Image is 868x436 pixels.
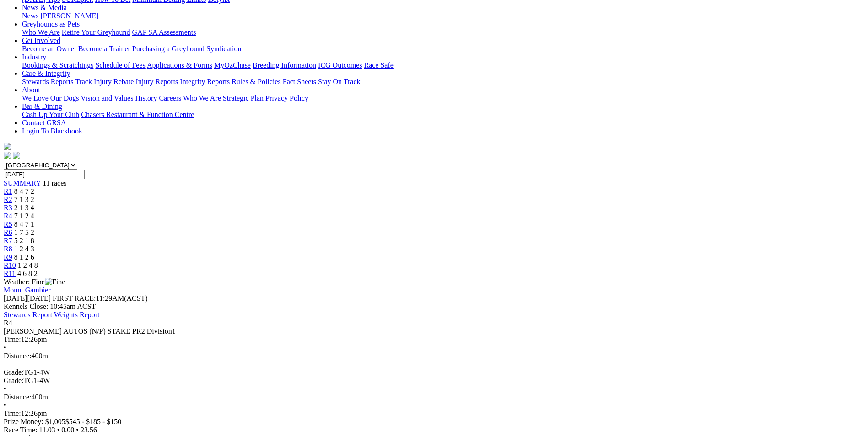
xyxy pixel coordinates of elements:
[4,368,24,376] span: Grade:
[4,237,12,245] a: R7
[62,28,130,36] a: Retire Your Greyhound
[232,78,281,85] a: Rules & Policies
[81,94,133,102] a: Vision and Values
[14,196,34,203] span: 7 1 3 2
[4,401,6,409] span: •
[4,270,16,277] a: R11
[4,409,21,417] span: Time:
[22,53,46,61] a: Industry
[22,94,79,102] a: We Love Our Dogs
[4,294,51,302] span: [DATE]
[4,327,864,335] div: [PERSON_NAME] AUTOS (N/P) STAKE PR2 Division1
[135,94,157,102] a: History
[61,426,74,434] span: 0.00
[4,187,12,195] a: R1
[45,278,65,286] img: Fine
[318,78,360,85] a: Stay On Track
[14,237,34,245] span: 5 2 1 8
[22,45,76,53] a: Become an Owner
[4,385,6,393] span: •
[135,78,178,85] a: Injury Reports
[22,12,864,20] div: News & Media
[4,204,12,212] a: R3
[4,426,37,434] span: Race Time:
[14,245,34,253] span: 1 2 4 3
[4,311,52,319] a: Stewards Report
[4,393,864,401] div: 400m
[4,143,11,150] img: logo-grsa-white.png
[40,12,98,20] a: [PERSON_NAME]
[4,303,864,311] div: Kennels Close: 10:45am ACST
[14,212,34,220] span: 7 1 2 4
[22,86,40,94] a: About
[14,187,34,195] span: 8 4 7 2
[75,78,134,85] a: Track Injury Rebate
[283,78,316,85] a: Fact Sheets
[4,335,864,344] div: 12:26pm
[22,12,38,20] a: News
[4,152,11,159] img: facebook.svg
[22,127,82,135] a: Login To Blackbook
[4,278,65,286] span: Weather: Fine
[22,61,864,69] div: Industry
[4,245,12,253] a: R8
[4,170,85,179] input: Select date
[22,61,93,69] a: Bookings & Scratchings
[54,311,100,319] a: Weights Report
[4,418,864,426] div: Prize Money: $1,005
[4,179,41,187] a: SUMMARY
[253,61,316,69] a: Breeding Information
[22,78,864,86] div: Care & Integrity
[14,220,34,228] span: 8 4 7 1
[22,119,66,127] a: Contact GRSA
[22,37,60,44] a: Get Involved
[4,261,16,269] a: R10
[53,294,148,302] span: 11:29AM(ACST)
[4,196,12,203] a: R2
[22,45,864,53] div: Get Involved
[4,294,27,302] span: [DATE]
[78,45,130,53] a: Become a Trainer
[22,4,67,11] a: News & Media
[22,78,73,85] a: Stewards Reports
[14,253,34,261] span: 8 1 2 6
[22,94,864,102] div: About
[4,212,12,220] a: R4
[95,61,145,69] a: Schedule of Fees
[318,61,362,69] a: ICG Outcomes
[81,426,97,434] span: 23.56
[4,352,31,360] span: Distance:
[206,45,241,53] a: Syndication
[22,102,62,110] a: Bar & Dining
[39,426,55,434] span: 11.03
[180,78,230,85] a: Integrity Reports
[265,94,308,102] a: Privacy Policy
[81,111,194,118] a: Chasers Restaurant & Function Centre
[43,179,66,187] span: 11 races
[147,61,212,69] a: Applications & Forms
[57,426,60,434] span: •
[159,94,181,102] a: Careers
[22,111,864,119] div: Bar & Dining
[4,319,12,327] span: R4
[4,253,12,261] a: R9
[4,335,21,343] span: Time:
[65,418,122,425] span: $545 - $185 - $150
[13,152,20,159] img: twitter.svg
[4,229,12,236] a: R6
[223,94,264,102] a: Strategic Plan
[4,393,31,401] span: Distance:
[214,61,251,69] a: MyOzChase
[76,426,79,434] span: •
[4,377,24,384] span: Grade:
